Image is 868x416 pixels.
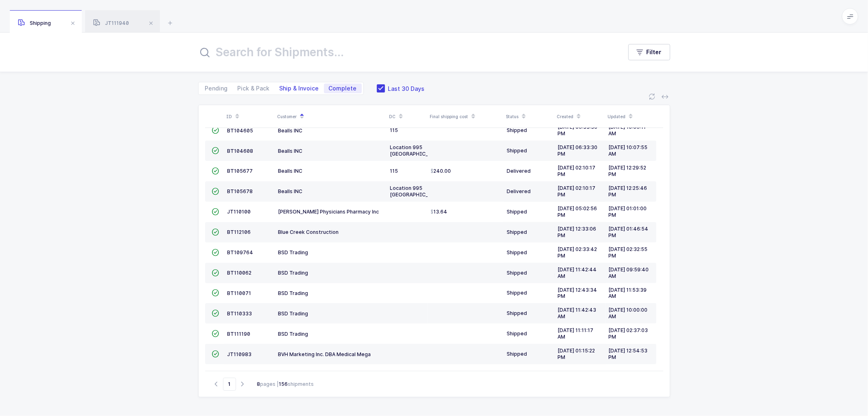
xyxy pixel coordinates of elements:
[506,110,552,123] div: Status
[389,110,425,123] div: DC
[609,165,647,177] span: [DATE] 12:29:52 PM
[212,290,219,296] span: 
[558,246,597,259] span: [DATE] 02:33:42 PM
[609,124,646,136] span: [DATE] 10:06:11 AM
[609,144,648,157] span: [DATE] 10:07:55 AM
[227,148,254,154] span: BT104608
[385,85,425,92] span: Last 30 Days
[507,229,551,236] div: Shipped
[390,168,398,174] span: 115
[279,381,288,387] b: 156
[278,110,385,123] div: Customer
[238,86,270,91] span: Pick & Pack
[558,226,597,238] span: [DATE] 12:33:06 PM
[257,381,260,387] b: 8
[507,209,551,215] div: Shipped
[609,307,648,319] span: [DATE] 10:00:00 AM
[558,348,595,360] span: [DATE] 01:15:22 PM
[558,307,597,319] span: [DATE] 11:42:43 AM
[609,185,647,198] span: [DATE] 12:25:46 PM
[390,185,443,198] span: Location 995 [GEOGRAPHIC_DATA]
[280,86,319,91] span: Ship & Invoice
[227,270,252,276] span: BT110062
[278,290,308,296] span: BSD Trading
[212,229,219,235] span: 
[558,185,596,198] span: [DATE] 02:10:17 PM
[212,168,219,174] span: 
[609,246,648,259] span: [DATE] 02:32:55 PM
[507,127,551,134] div: Shipped
[227,128,254,134] span: BT104605
[507,249,551,256] div: Shipped
[507,290,551,296] div: Shipped
[227,229,251,235] span: BT112106
[507,168,551,174] div: Delivered
[212,127,219,133] span: 
[205,86,228,91] span: Pending
[507,351,551,357] div: Shipped
[558,124,598,136] span: [DATE] 06:33:30 PM
[609,205,647,218] span: [DATE] 01:01:00 PM
[227,331,251,337] span: BT111190
[227,209,251,215] span: JT110100
[278,188,303,194] span: Bealls INC
[18,20,51,26] span: Shipping
[390,127,398,133] span: 115
[278,270,308,276] span: BSD Trading
[227,351,252,357] span: JT110983
[212,330,219,337] span: 
[507,270,551,276] div: Shipped
[609,266,649,279] span: [DATE] 09:59:40 AM
[431,209,448,215] span: 13.64
[609,348,648,360] span: [DATE] 12:54:53 PM
[257,381,314,388] div: pages | shipments
[278,148,303,154] span: Bealls INC
[558,205,597,218] span: [DATE] 05:02:56 PM
[278,209,379,215] span: [PERSON_NAME] Physicians Pharmacy Inc
[278,168,303,174] span: Bealls INC
[227,188,253,194] span: BT105678
[223,378,236,391] span: Go to
[227,110,273,123] div: ID
[557,110,603,123] div: Created
[647,48,662,56] span: Filter
[278,229,339,235] span: Blue Creek Construction
[212,249,219,255] span: 
[278,310,308,317] span: BSD Trading
[507,330,551,337] div: Shipped
[227,249,254,255] span: BT109764
[608,110,654,123] div: Updated
[227,290,251,296] span: BT110071
[628,44,670,60] button: Filter
[278,249,308,255] span: BSD Trading
[609,287,647,299] span: [DATE] 11:53:39 AM
[430,110,501,123] div: Final shipping cost
[558,266,597,279] span: [DATE] 11:42:44 AM
[278,128,303,134] span: Bealls INC
[227,310,252,317] span: BT110333
[278,331,308,337] span: BSD Trading
[212,188,219,194] span: 
[227,168,253,174] span: BT105677
[609,226,649,238] span: [DATE] 01:46:54 PM
[278,351,371,357] span: BVH Marketing Inc. DBA Medical Mega
[390,144,443,157] span: Location 995 [GEOGRAPHIC_DATA]
[212,351,219,357] span: 
[609,327,648,340] span: [DATE] 02:37:03 PM
[507,147,551,154] div: Shipped
[212,270,219,276] span: 
[198,42,612,62] input: Search for Shipments...
[431,168,451,174] span: 240.00
[558,287,597,299] span: [DATE] 12:43:34 PM
[558,144,598,157] span: [DATE] 06:33:30 PM
[212,147,219,154] span: 
[558,327,594,340] span: [DATE] 11:11:17 AM
[212,310,219,316] span: 
[558,165,596,177] span: [DATE] 02:10:17 PM
[212,209,219,215] span: 
[329,86,357,91] span: Complete
[507,188,551,195] div: Delivered
[93,20,129,26] span: JT111940
[507,310,551,317] div: Shipped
